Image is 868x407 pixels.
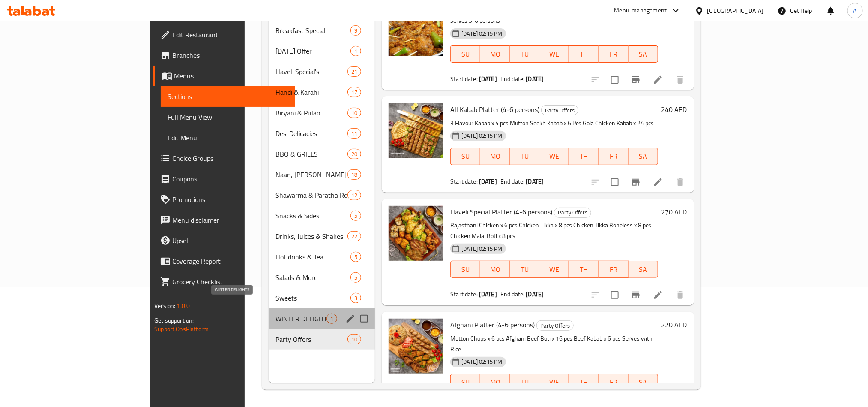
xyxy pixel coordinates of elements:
span: TH [572,263,595,276]
span: Choice Groups [172,153,288,163]
span: Start date: [450,73,478,84]
span: Party Offers [542,106,578,115]
span: 1.0.0 [177,300,190,311]
button: TU [510,261,539,278]
span: Hot drinks & Tea [275,252,350,262]
p: Mutton Chops x 6 pcs Afghani Beef Boti x 16 pcs Beef Kabab x 6 pcs Serves with Rice [450,333,658,355]
div: items [347,66,361,77]
span: 11 [348,130,361,138]
button: SA [629,45,658,63]
span: 5 [351,212,361,220]
span: Party Offers [275,334,347,344]
span: 1 [351,47,361,55]
div: Party Offers [554,208,591,218]
span: Select to update [606,286,624,304]
button: MO [480,374,510,391]
span: 9 [351,27,361,35]
img: Afghani Platter (4-6 persons) [389,319,443,374]
button: TU [510,374,539,391]
div: Shawarma & Paratha Rolls12 [269,185,375,205]
p: 3 Flavour Kabab x 4 pcs Mutton Seekh Kabab x 6 Pcs Gola Chicken Kabab x 24 pcs [450,118,658,129]
div: items [350,25,361,36]
img: Haveli Special Platter (4-6 persons) [389,206,443,261]
span: 18 [348,171,361,179]
div: items [350,293,361,303]
span: Sections [168,91,288,102]
span: SU [454,263,477,276]
button: FR [599,374,628,391]
button: TH [569,374,599,391]
button: TU [510,45,539,63]
span: Select to update [606,71,624,89]
div: items [350,272,361,283]
a: Coupons [153,169,295,189]
b: [DATE] [479,176,497,187]
div: Snacks & Sides5 [269,205,375,226]
span: Version: [154,300,175,311]
img: All Kabab Platter (4-6 persons) [389,103,443,158]
div: Handi & Karahi17 [269,82,375,103]
span: Party Offers [554,208,591,217]
a: Grocery Checklist [153,271,295,292]
span: Drinks, Juices & Shakes [275,231,347,241]
div: Salads & More5 [269,267,375,288]
a: Edit menu item [653,290,663,300]
button: FR [599,45,628,63]
span: TU [513,48,536,60]
div: Party Offers10 [269,329,375,350]
span: MO [484,150,506,163]
img: Lahori Mutton Karahi- 2KG (4-6 persons) [389,1,443,56]
button: MO [480,148,510,165]
span: 12 [348,191,361,199]
span: MO [484,376,506,389]
button: FR [599,261,628,278]
a: Coverage Report [153,251,295,271]
b: [DATE] [526,176,544,187]
button: TH [569,261,599,278]
div: Drinks, Juices & Shakes22 [269,226,375,247]
span: Salads & More [275,272,350,283]
div: items [347,149,361,159]
span: WE [543,263,566,276]
div: [DATE] Offer1 [269,41,375,61]
button: Branch-specific-item [626,172,646,193]
span: End date: [500,289,524,300]
span: SU [454,48,477,60]
div: Sweets3 [269,288,375,308]
span: TU [513,150,536,163]
span: Edit Menu [168,133,288,143]
span: Afghani Platter (4-6 persons) [450,318,535,331]
div: Hot drinks & Tea5 [269,247,375,267]
span: BBQ & GRILLS [275,149,347,159]
button: TU [510,148,539,165]
span: FR [602,263,625,276]
div: items [350,46,361,56]
div: BBQ & GRILLS20 [269,144,375,164]
span: FR [602,48,625,60]
span: [DATE] 02:15 PM [458,358,506,366]
span: Grocery Checklist [172,277,288,287]
div: items [347,87,361,97]
span: SU [454,376,477,389]
span: Biryani & Pulao [275,108,347,118]
button: Branch-specific-item [626,285,646,305]
div: items [347,128,361,139]
span: [DATE] Offer [275,46,350,56]
button: WE [539,374,569,391]
a: Upsell [153,230,295,251]
button: delete [670,285,691,305]
button: TH [569,148,599,165]
b: [DATE] [479,73,497,84]
span: TU [513,263,536,276]
div: WINTER DELIGHTS1edit [269,308,375,329]
span: Haveli Special's [275,66,347,77]
span: 5 [351,274,361,282]
b: [DATE] [526,73,544,84]
div: items [326,314,337,324]
span: A [853,6,857,15]
span: Coverage Report [172,256,288,266]
span: Promotions [172,194,288,205]
span: 5 [351,253,361,261]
